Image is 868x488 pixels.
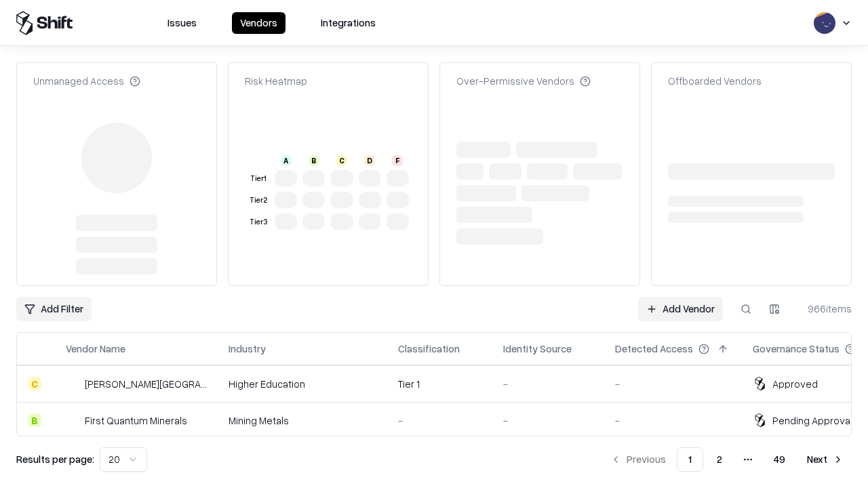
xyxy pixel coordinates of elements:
[398,377,481,391] div: Tier 1
[706,447,733,472] button: 2
[229,413,376,428] div: Mining Metals
[668,74,762,88] div: Offboarded Vendors
[28,413,41,427] div: B
[281,155,292,166] div: A
[503,377,593,391] div: -
[159,12,205,34] button: Issues
[615,342,693,356] div: Detected Access
[456,74,591,88] div: Over-Permissive Vendors
[398,342,460,356] div: Classification
[398,413,481,428] div: -
[797,302,852,316] div: 966 items
[16,452,94,466] p: Results per page:
[772,377,818,391] div: Approved
[232,12,285,34] button: Vendors
[753,342,840,356] div: Governance Status
[392,155,403,166] div: F
[763,447,796,472] button: 49
[248,173,269,184] div: Tier 1
[85,377,207,391] div: [PERSON_NAME][GEOGRAPHIC_DATA]
[677,447,703,472] button: 1
[245,74,307,88] div: Risk Heatmap
[799,447,852,472] button: Next
[16,297,92,321] button: Add Filter
[33,74,140,88] div: Unmanaged Access
[309,155,319,166] div: B
[66,377,79,390] img: Reichman University
[638,297,723,321] a: Add Vendor
[503,413,593,428] div: -
[66,413,79,427] img: First Quantum Minerals
[229,377,376,391] div: Higher Education
[85,413,187,428] div: First Quantum Minerals
[364,155,375,166] div: D
[615,377,731,391] div: -
[248,216,269,228] div: Tier 3
[248,195,269,206] div: Tier 2
[66,342,125,356] div: Vendor Name
[336,155,347,166] div: C
[615,413,731,428] div: -
[229,342,266,356] div: Industry
[602,447,852,472] nav: pagination
[503,342,572,356] div: Identity Source
[28,377,41,390] div: C
[772,413,852,428] div: Pending Approval
[313,12,384,34] button: Integrations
